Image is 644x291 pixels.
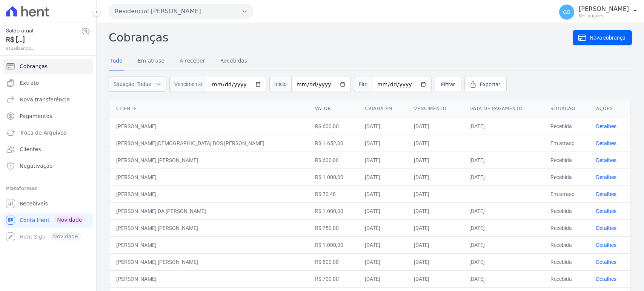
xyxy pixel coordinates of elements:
[20,216,49,224] span: Conta Hent
[480,81,500,88] span: Exportar
[544,152,590,168] td: Recebida
[359,168,408,185] td: [DATE]
[6,45,81,52] span: atualizando...
[408,270,463,287] td: [DATE]
[590,100,630,118] th: Ações
[408,168,463,185] td: [DATE]
[544,118,590,135] td: Recebida
[6,184,90,193] div: Plataformas
[408,236,463,253] td: [DATE]
[110,118,309,135] td: [PERSON_NAME]
[408,219,463,236] td: [DATE]
[109,77,166,92] button: Situação: Todas
[596,123,616,129] a: Detalhes
[573,30,632,45] a: Nova cobrança
[359,236,408,253] td: [DATE]
[596,174,616,180] a: Detalhes
[596,208,616,214] a: Detalhes
[590,34,626,41] span: Nova cobrança
[20,200,48,207] span: Recebíveis
[136,52,166,71] a: Em atraso
[408,118,463,135] td: [DATE]
[109,29,573,46] h2: Cobranças
[359,202,408,219] td: [DATE]
[408,135,463,152] td: [DATE]
[309,219,359,236] td: R$ 750,00
[3,213,93,228] a: Conta Hent Novidade
[596,191,616,197] a: Detalhes
[219,52,249,71] a: Recebidas
[6,27,81,35] span: Saldo atual
[20,129,66,136] span: Troca de Arquivos
[3,59,93,74] a: Cobranças
[596,276,616,282] a: Detalhes
[359,118,408,135] td: [DATE]
[309,185,359,202] td: R$ 70,48
[110,270,309,287] td: [PERSON_NAME]
[110,253,309,270] td: [PERSON_NAME] [PERSON_NAME]
[359,152,408,168] td: [DATE]
[359,253,408,270] td: [DATE]
[441,81,455,88] span: Filtrar
[3,142,93,157] a: Clientes
[408,152,463,168] td: [DATE]
[110,135,309,152] td: [PERSON_NAME][DEMOGRAPHIC_DATA] DOS [PERSON_NAME]
[20,162,53,170] span: Negativação
[3,75,93,90] a: Extrato
[3,92,93,107] a: Nova transferência
[110,168,309,185] td: [PERSON_NAME]
[596,259,616,265] a: Detalhes
[359,100,408,118] th: Criada em
[544,135,590,152] td: Em atraso
[309,253,359,270] td: R$ 800,00
[463,100,544,118] th: Data de pagamento
[110,100,309,118] th: Cliente
[596,157,616,163] a: Detalhes
[54,216,85,224] span: Novidade
[309,202,359,219] td: R$ 1.000,00
[596,140,616,146] a: Detalhes
[269,77,291,92] span: Início
[309,168,359,185] td: R$ 1.000,00
[553,2,644,23] button: GS [PERSON_NAME] Ver opções
[596,242,616,248] a: Detalhes
[6,35,81,45] span: R$ [...]
[3,196,93,211] a: Recebíveis
[20,96,70,103] span: Nova transferência
[464,77,507,92] a: Exportar
[110,202,309,219] td: [PERSON_NAME] DA [PERSON_NAME]
[3,109,93,124] a: Pagamentos
[463,118,544,135] td: [DATE]
[6,59,90,244] nav: Sidebar
[463,152,544,168] td: [DATE]
[463,168,544,185] td: [DATE]
[544,202,590,219] td: Recebida
[544,236,590,253] td: Recebida
[359,270,408,287] td: [DATE]
[359,135,408,152] td: [DATE]
[3,158,93,173] a: Negativação
[110,219,309,236] td: [PERSON_NAME] [PERSON_NAME]
[579,13,629,19] p: Ver opções
[110,152,309,168] td: [PERSON_NAME] [PERSON_NAME]
[579,5,629,13] p: [PERSON_NAME]
[109,4,254,19] button: Residencial [PERSON_NAME]
[463,202,544,219] td: [DATE]
[408,185,463,202] td: [DATE]
[359,219,408,236] td: [DATE]
[20,63,48,70] span: Cobranças
[114,80,151,88] span: Situação: Todas
[110,185,309,202] td: [PERSON_NAME]
[544,185,590,202] td: Em atraso
[309,100,359,118] th: Valor
[408,100,463,118] th: Vencimento
[109,52,124,71] a: Tudo
[408,202,463,219] td: [DATE]
[309,118,359,135] td: R$ 600,00
[359,185,408,202] td: [DATE]
[544,270,590,287] td: Recebida
[20,145,41,153] span: Clientes
[596,225,616,231] a: Detalhes
[463,219,544,236] td: [DATE]
[463,270,544,287] td: [DATE]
